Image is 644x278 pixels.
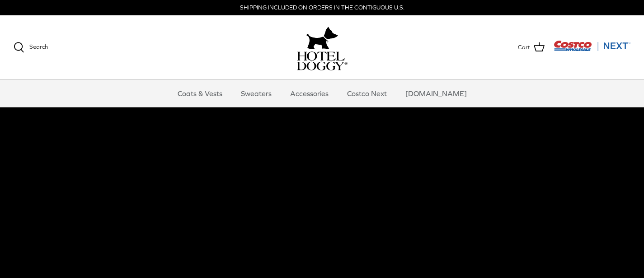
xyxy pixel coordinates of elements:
[29,43,48,50] span: Search
[233,80,280,107] a: Sweaters
[297,51,348,70] img: hoteldoggycom
[339,80,395,107] a: Costco Next
[169,80,230,107] a: Coats & Vests
[554,40,630,51] img: Costco Next
[554,46,630,53] a: Visit Costco Next
[297,24,348,70] a: hoteldoggy.com hoteldoggycom
[518,43,530,52] span: Cart
[306,24,338,51] img: hoteldoggy.com
[397,80,475,107] a: [DOMAIN_NAME]
[14,42,48,53] a: Search
[518,42,545,53] a: Cart
[282,80,337,107] a: Accessories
